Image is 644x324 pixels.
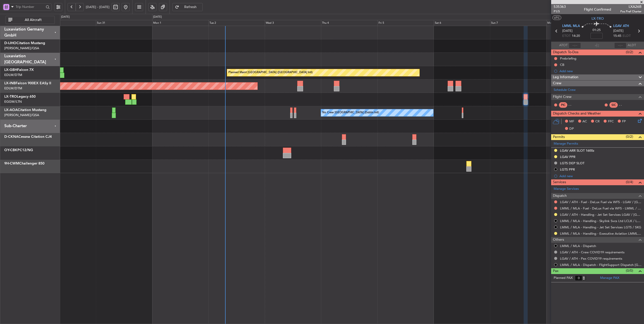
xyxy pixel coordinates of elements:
[560,161,584,165] div: LGTS DEP SLOT
[560,219,641,223] a: LMML / MLA - Handling - Skylink Svcs Ltd LCLK / LCA
[553,193,567,199] span: Dispatch
[546,20,603,26] div: Mon 8
[552,15,561,20] button: UTC
[582,119,587,124] span: AC
[626,179,633,185] span: (0/4)
[560,56,576,61] div: Prebriefing
[559,69,641,73] div: Add new
[4,41,16,45] span: D-IJHO
[562,24,580,29] span: LMML MLA
[378,20,434,26] div: Fri 5
[4,148,17,152] span: OY-CBK
[61,15,70,19] div: [DATE]
[4,135,18,139] span: D-CKNA
[4,108,18,112] span: LX-AOA
[560,256,622,261] a: LGAV / ATH - Pax COVID19 requirements
[569,126,574,131] span: DP
[554,4,566,9] span: 535363
[609,102,618,108] div: SIC
[572,34,580,39] span: 14:20
[4,162,19,165] span: 9H-CWM
[628,43,636,48] span: ALDT
[553,49,578,55] span: Dispatch To-Dos
[560,244,596,248] a: LMML / MLA - Dispatch
[560,206,641,210] a: LMML / MLA - Fuel - DeLux Fuel via WFS - LMML / MLA
[554,88,576,93] a: Schedule Crew
[434,20,490,26] div: Sat 6
[554,186,579,192] a: Manage Services
[554,276,573,281] label: Planned PAX
[626,49,633,55] span: (0/2)
[626,268,633,273] span: (0/0)
[569,42,581,48] input: --:--
[593,28,601,33] span: 01:25
[559,102,567,108] div: PIC
[4,135,52,139] a: D-CKNACessna Citation CJ4
[560,167,575,172] div: LGTS PPR
[96,20,152,26] div: Sun 31
[613,24,629,29] span: LGAV ATH
[620,9,641,14] span: Pos Pref Charter
[600,276,619,281] a: Manage PAX
[569,103,580,107] div: - -
[13,18,53,22] span: All Aircraft
[595,119,600,124] span: CR
[180,5,201,9] span: Refresh
[4,82,51,85] a: LX-INBFalcon 900EX EASy II
[560,212,641,217] a: LGAV / ATH - Handling - Jet Set Services LGAV / [GEOGRAPHIC_DATA]
[584,7,611,12] div: Flight Confirmed
[4,99,22,104] a: EGGW/LTN
[4,86,22,91] a: EDLW/DTM
[4,113,39,117] a: [PERSON_NAME]/QSA
[560,250,625,254] a: LGAV / ATH - Crew COVID19 requirements
[560,200,641,204] a: LGAV / ATH - Fuel - DeLux Fuel via WFS - LGAV / [GEOGRAPHIC_DATA]
[490,20,546,26] div: Sun 7
[4,46,39,50] a: [PERSON_NAME]/QSA
[619,103,630,107] div: - -
[562,29,573,34] span: [DATE]
[4,108,46,112] a: LX-AOACitation Mustang
[16,3,44,11] input: Trip Number
[39,20,96,26] div: Sat 30
[553,268,558,274] span: Pax
[228,69,313,76] div: Planned Maint [GEOGRAPHIC_DATA] ([GEOGRAPHIC_DATA] Intl)
[172,3,203,11] button: Refresh
[553,179,566,185] span: Services
[4,73,22,77] a: EDLW/DTM
[4,82,16,85] span: LX-INB
[6,16,55,24] button: All Aircraft
[560,155,575,159] div: LGAV PPR
[4,68,34,72] a: LX-GBHFalcon 7X
[626,134,633,139] span: (0/2)
[208,20,265,26] div: Tue 2
[560,231,641,236] a: LMML / MLA - Handling - Executive Aviation LMML / MLA
[560,263,641,267] a: LMML / MLA - Dispatch - FlightSupport Dispatch [GEOGRAPHIC_DATA]
[152,20,208,26] div: Mon 1
[4,95,36,98] a: LX-TROLegacy 650
[153,15,162,19] div: [DATE]
[608,119,614,124] span: FFC
[553,134,565,140] span: Permits
[620,4,641,9] span: LXA26B
[553,94,572,100] span: Flight Crew
[613,29,624,34] span: [DATE]
[4,95,17,98] span: LX-TRO
[554,9,566,14] span: P1/5
[559,43,568,48] span: ATOT
[559,174,641,178] div: Add new
[553,74,578,80] span: Leg Information
[4,148,33,152] a: OY-CBKPC12/NG
[592,16,604,21] span: LX-TRO
[562,34,571,39] span: ETOT
[622,119,626,124] span: FP
[613,34,621,39] span: 15:45
[4,162,44,165] a: 9H-CWMChallenger 850
[560,148,594,153] div: LGAV ARR SLOT 1600z
[560,225,641,229] a: LMML / MLA - Handling - Jet Set Services LGTS / SKG
[623,34,631,39] span: ELDT
[322,109,379,117] div: No Crew [GEOGRAPHIC_DATA] (Dublin Intl)
[265,20,321,26] div: Wed 3
[553,80,561,86] span: Crew
[553,237,564,243] span: Others
[4,41,45,45] a: D-IJHOCitation Mustang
